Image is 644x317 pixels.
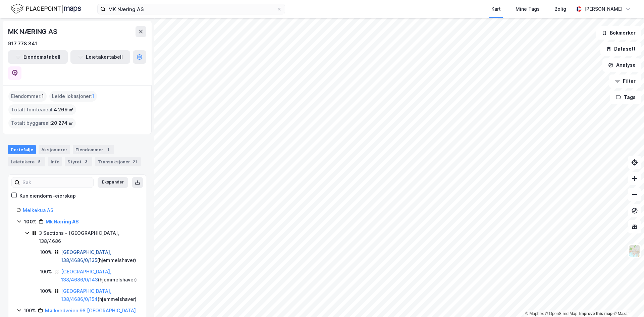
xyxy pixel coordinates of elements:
div: 100% [40,248,52,256]
div: [PERSON_NAME] [584,5,623,13]
div: 100% [24,218,37,226]
div: 3 Sections - [GEOGRAPHIC_DATA], 138/4686 [39,229,138,245]
input: Søk på adresse, matrikkel, gårdeiere, leietakere eller personer [106,4,277,14]
a: Mapbox [525,311,544,316]
div: Totalt tomteareal : [8,104,76,115]
div: Portefølje [8,145,36,154]
span: 4 269 ㎡ [54,106,73,114]
button: Datasett [600,42,641,56]
a: OpenStreetMap [545,311,578,316]
button: Leietakertabell [70,50,130,64]
div: 100% [40,287,52,295]
div: 917 778 841 [8,40,37,48]
div: ( hjemmelshaver ) [61,287,138,303]
div: 1 [105,146,111,153]
button: Ekspander [98,177,128,188]
div: Kart [491,5,501,13]
div: 3 [83,158,90,165]
div: Kontrollprogram for chat [610,285,644,317]
a: Improve this map [579,311,612,316]
div: MK NÆRING AS [8,26,59,37]
div: Leide lokasjoner : [49,91,97,102]
div: 100% [24,307,36,315]
input: Søk [20,177,93,188]
div: Totalt byggareal : [8,118,76,128]
a: Melkekua AS [23,207,53,213]
a: [GEOGRAPHIC_DATA], 138/4686/0/154 [61,288,111,302]
button: Eiendomstabell [8,50,68,64]
a: [GEOGRAPHIC_DATA], 138/4686/0/143 [61,269,111,282]
img: logo.f888ab2527a4732fd821a326f86c7f29.svg [11,3,81,15]
a: [GEOGRAPHIC_DATA], 138/4686/0/135 [61,249,111,263]
div: 100% [40,268,52,276]
span: 1 [42,92,44,100]
button: Tags [610,91,641,104]
span: 1 [92,92,94,100]
div: Transaksjoner [95,157,141,166]
div: Leietakere [8,157,45,166]
div: Info [48,157,62,166]
iframe: Chat Widget [610,285,644,317]
div: Aksjonærer [39,145,70,154]
div: Mine Tags [516,5,540,13]
img: Z [628,245,641,257]
div: Bolig [554,5,566,13]
div: Styret [65,157,92,166]
button: Analyse [602,58,641,72]
div: Eiendommer [73,145,114,154]
div: ( hjemmelshaver ) [61,248,138,264]
div: 21 [131,158,138,165]
button: Filter [609,74,641,88]
a: Mk Næring AS [46,219,79,224]
div: Eiendommer : [8,91,47,102]
div: 5 [36,158,43,165]
span: 20 274 ㎡ [51,119,73,127]
button: Bokmerker [596,26,641,40]
div: Kun eiendoms-eierskap [19,192,76,200]
div: ( hjemmelshaver ) [61,268,138,284]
